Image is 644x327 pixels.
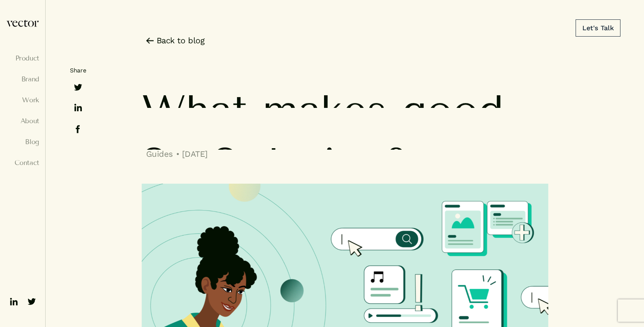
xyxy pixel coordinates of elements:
[72,81,84,93] img: ico-twitter-fill-black.svg
[6,96,39,104] a: Work
[142,89,248,131] span: What
[262,89,387,131] span: makes
[26,296,38,308] img: ico-twitter-fill
[6,138,39,146] a: Blog
[6,54,39,62] a: Product
[6,75,39,83] a: Brand
[71,122,86,137] img: ico-facebook-black.svg
[8,296,20,308] img: ico-linkedin
[70,67,86,74] span: Share
[142,142,239,184] span: SaaS
[142,149,208,159] span: Guides • [DATE]
[402,89,504,131] span: good
[6,159,39,166] a: Contact
[576,19,620,37] a: Let's Talk
[72,102,84,113] img: ico-linkedin-black.svg
[142,35,205,47] a: Back to blog
[6,117,39,125] a: About
[253,142,407,184] span: design?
